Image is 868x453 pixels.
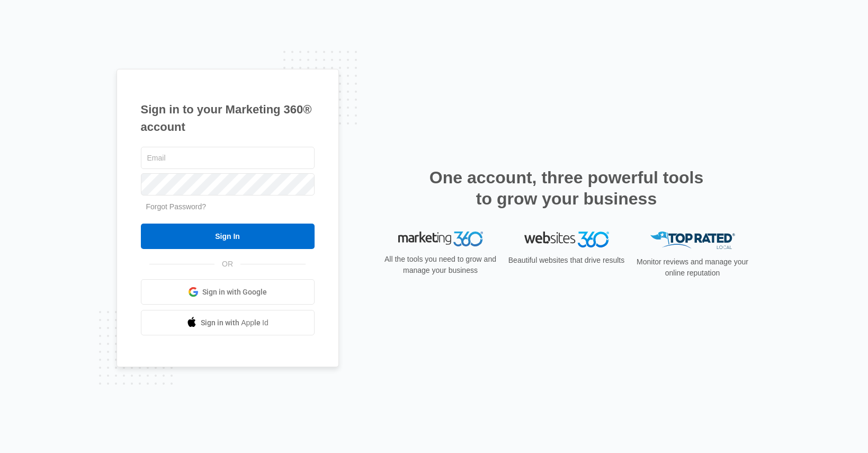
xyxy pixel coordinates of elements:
[146,202,207,211] a: Forgot Password?
[141,310,315,335] a: Sign in with Apple Id
[381,254,500,276] p: All the tools you need to grow and manage your business
[141,147,315,169] input: Email
[650,232,735,249] img: Top Rated Local
[214,259,240,270] span: OR
[141,279,315,305] a: Sign in with Google
[507,255,626,266] p: Beautiful websites that drive results
[141,224,315,249] input: Sign In
[524,232,609,247] img: Websites 360
[426,167,707,209] h2: One account, three powerful tools to grow your business
[202,287,267,298] span: Sign in with Google
[201,317,269,328] span: Sign in with Apple Id
[633,256,752,279] p: Monitor reviews and manage your online reputation
[398,232,483,246] img: Marketing 360
[141,101,315,136] h1: Sign in to your Marketing 360® account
